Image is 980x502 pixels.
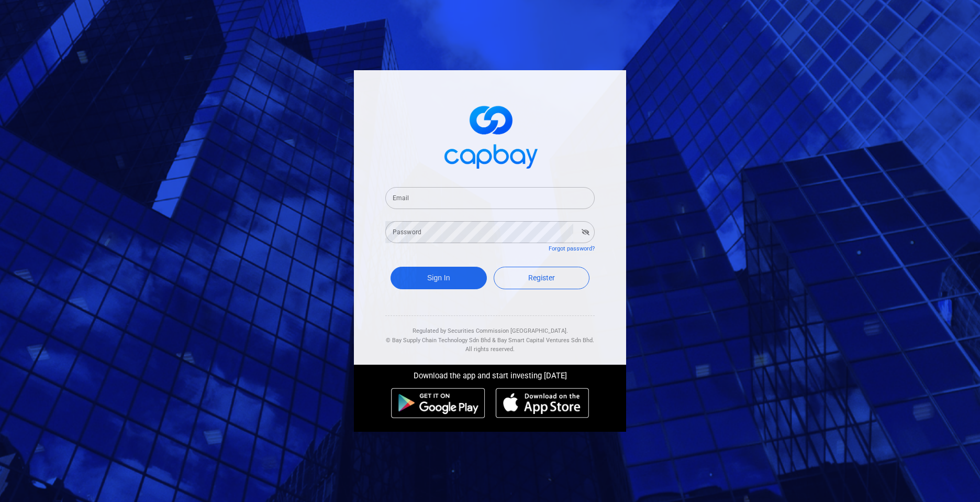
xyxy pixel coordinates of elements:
span: © Bay Supply Chain Technology Sdn Bhd [386,337,491,344]
span: Bay Smart Capital Ventures Sdn Bhd. [497,337,594,344]
img: logo [438,96,542,174]
div: Regulated by Securities Commission [GEOGRAPHIC_DATA]. & All rights reserved. [385,316,595,354]
a: Forgot password? [549,245,595,252]
a: Register [494,267,590,289]
img: android [391,388,485,418]
div: Download the app and start investing [DATE] [346,365,634,383]
button: Sign In [391,267,487,289]
span: Register [528,274,555,282]
img: ios [496,388,589,418]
